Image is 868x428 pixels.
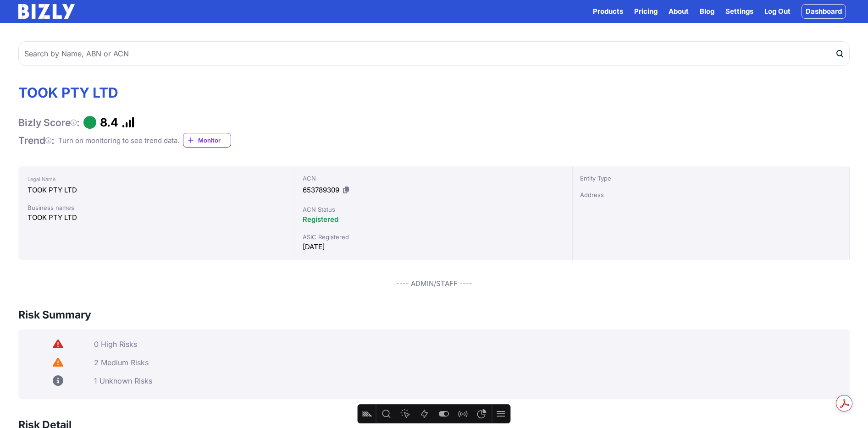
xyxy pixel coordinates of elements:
[303,241,564,252] div: [DATE]
[634,6,658,17] a: Pricing
[802,4,846,19] a: Dashboard
[28,174,286,185] div: Legal Name
[58,135,179,146] div: Turn on monitoring to see trend data.
[303,186,339,194] span: 653789309
[18,84,231,101] h1: TOOK PTY LTD
[725,6,753,17] a: Settings
[18,116,80,129] h1: Bizly Score :
[669,6,689,17] a: About
[18,41,850,66] input: Search by Name, ABN or ACN
[764,6,791,17] a: Log Out
[593,6,623,17] button: Products
[303,205,564,214] div: ACN Status
[18,307,91,322] h3: Risk Summary
[700,6,714,17] a: Blog
[94,358,842,367] div: 2 Medium Risks
[198,136,231,145] span: Monitor
[580,190,842,199] div: Address
[18,278,850,289] div: ---- ADMIN/STAFF ----
[303,232,564,241] div: ASIC Registered
[28,185,286,196] div: TOOK PTY LTD
[183,133,231,148] a: Monitor
[100,115,118,129] h1: 8.4
[28,203,286,212] div: Business names
[303,174,564,183] div: ACN
[94,340,842,349] div: 0 High Risks
[94,376,842,385] div: 1 Unknown Risks
[303,215,338,224] span: Registered
[580,174,842,183] div: Entity Type
[28,212,286,223] div: TOOK PTY LTD
[18,134,55,147] h1: Trend :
